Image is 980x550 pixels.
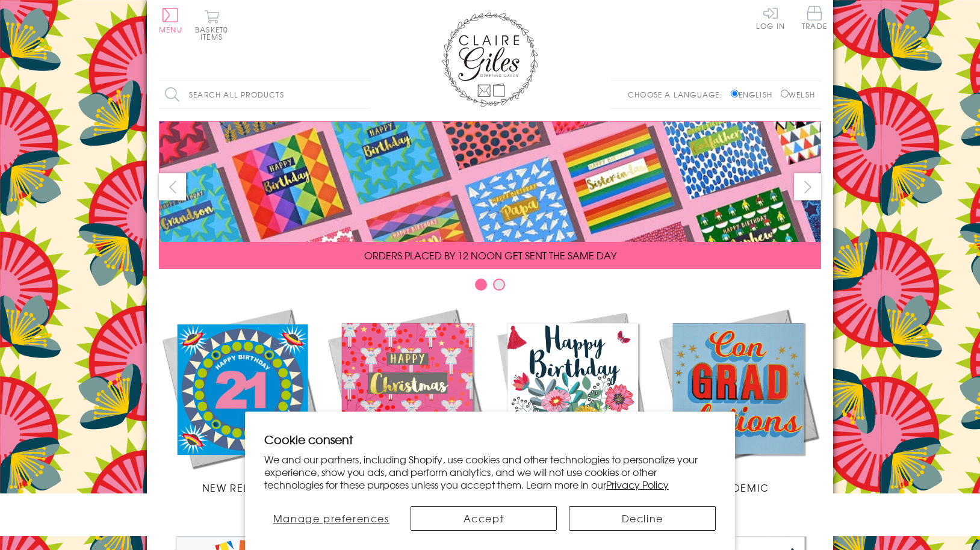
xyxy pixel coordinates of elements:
[794,173,821,200] button: next
[442,12,538,107] img: Claire Giles Greetings Cards
[159,24,182,35] span: Menu
[159,306,324,495] a: New Releases
[802,6,827,32] a: Trade
[202,480,281,495] span: New Releases
[159,173,186,200] button: prev
[802,6,827,29] span: Trade
[195,10,228,40] button: Basket0 items
[324,306,490,495] a: Christmas
[731,90,739,97] input: English
[264,506,399,531] button: Manage preferences
[781,89,815,100] label: Welsh
[159,81,370,108] input: Search all products
[264,453,716,490] p: We and our partners, including Shopify, use cookies and other technologies to personalize your ex...
[731,89,778,100] label: English
[756,6,785,29] a: Log In
[475,279,487,291] button: Carousel Page 1 (Current Slide)
[159,8,182,33] button: Menu
[606,477,669,492] a: Privacy Policy
[493,279,505,291] button: Carousel Page 2
[490,306,656,495] a: Birthdays
[273,511,389,525] span: Manage preferences
[781,90,789,97] input: Welsh
[411,506,557,531] button: Accept
[364,248,616,262] span: ORDERS PLACED BY 12 NOON GET SENT THE SAME DAY
[628,89,728,100] p: Choose a language:
[264,431,716,448] h2: Cookie consent
[200,24,228,42] span: 0 items
[358,81,370,108] input: Search
[656,306,821,495] a: Academic
[159,278,821,297] div: Carousel Pagination
[707,480,769,495] span: Academic
[569,506,716,531] button: Decline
